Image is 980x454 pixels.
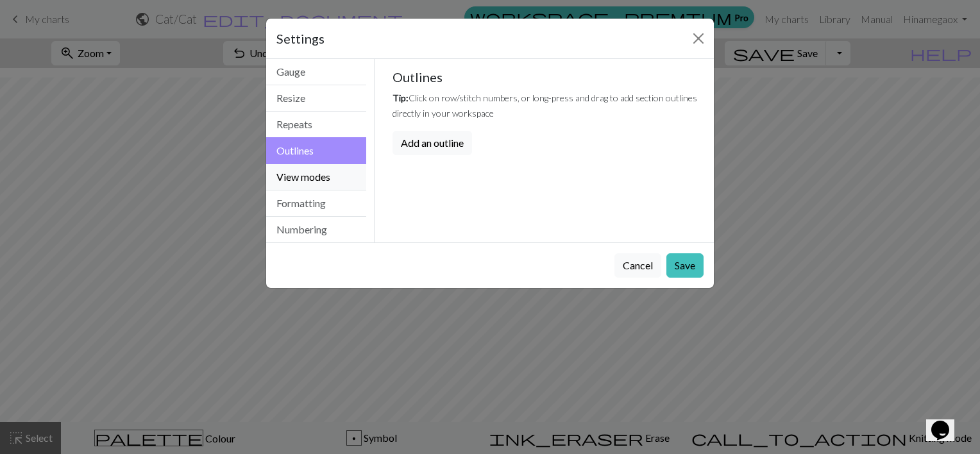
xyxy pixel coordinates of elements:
button: View modes [266,164,366,190]
button: Formatting [266,190,366,217]
button: Save [666,253,704,278]
small: Click on row/stitch numbers, or long-press and drag to add section outlines directly in your work... [393,92,697,119]
h5: Outlines [393,69,704,85]
button: Gauge [266,59,366,85]
button: Repeats [266,112,366,138]
em: Tip: [393,92,409,103]
h5: Settings [276,29,325,48]
button: Outlines [266,137,366,164]
iframe: chat widget [926,403,967,441]
button: Resize [266,85,366,112]
button: Close [688,28,709,49]
button: Cancel [614,253,661,278]
button: Numbering [266,217,366,242]
button: Add an outline [393,131,472,155]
